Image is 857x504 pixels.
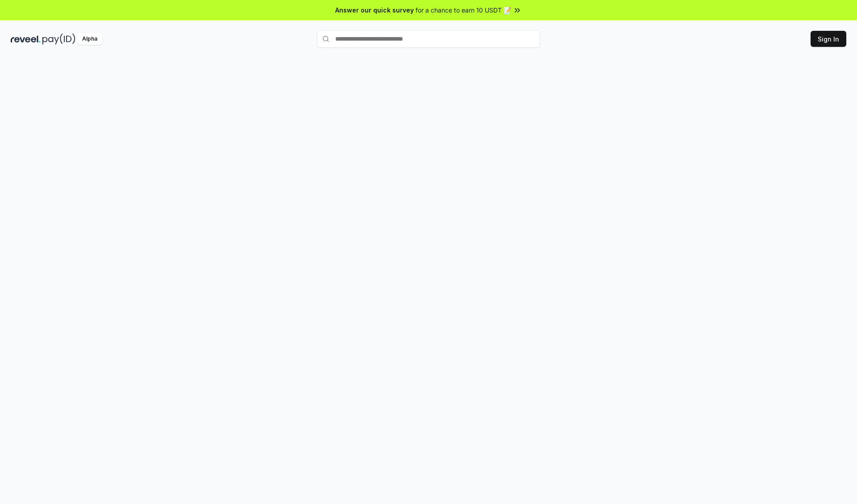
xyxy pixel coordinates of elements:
button: Sign In [811,31,846,47]
img: pay_id [42,33,75,45]
img: reveel_dark [11,33,41,45]
div: Alpha [77,33,102,45]
span: Answer our quick survey [335,5,414,15]
span: for a chance to earn 10 USDT 📝 [416,5,511,15]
